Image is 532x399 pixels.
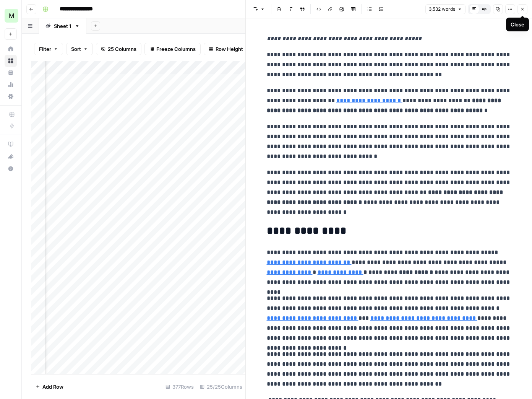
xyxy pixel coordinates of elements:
[5,43,17,55] a: Home
[162,381,197,393] div: 377 Rows
[5,151,16,162] div: What's new?
[156,45,196,53] span: Freeze Columns
[108,45,136,53] span: 25 Columns
[204,43,248,55] button: Row Height
[39,45,51,53] span: Filter
[5,138,17,150] a: AirOps Academy
[34,43,63,55] button: Filter
[96,43,141,55] button: 25 Columns
[425,4,465,14] button: 3,532 words
[5,55,17,67] a: Browse
[5,67,17,79] a: Your Data
[39,18,86,34] a: Sheet 1
[54,22,71,30] div: Sheet 1
[429,6,455,13] span: 3,532 words
[216,45,243,53] span: Row Height
[31,381,68,393] button: Add Row
[5,78,17,91] a: Usage
[5,90,17,103] a: Settings
[71,45,81,53] span: Sort
[66,43,93,55] button: Sort
[5,6,17,25] button: Workspace: Mailjet
[144,43,201,55] button: Freeze Columns
[5,150,17,163] button: What's new?
[197,381,245,393] div: 25/25 Columns
[5,163,17,175] button: Help + Support
[9,11,14,20] span: M
[42,383,63,391] span: Add Row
